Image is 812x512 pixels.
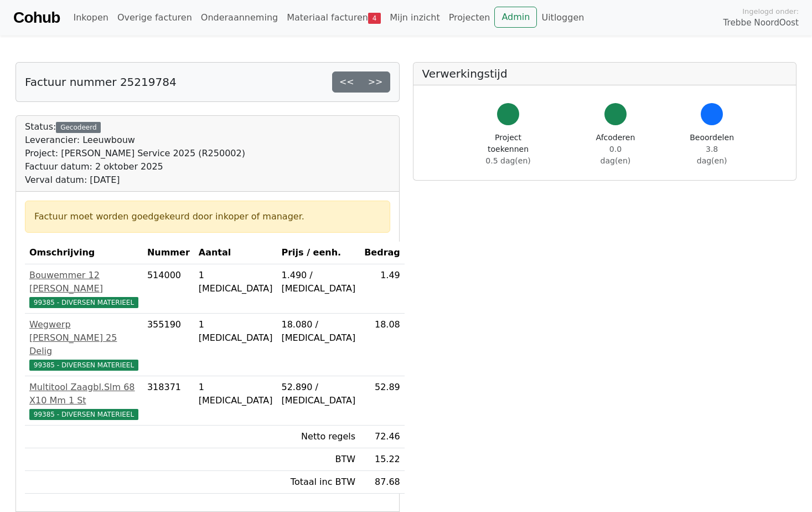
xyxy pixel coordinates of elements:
[29,269,138,295] div: Bouwemmer 12 [PERSON_NAME]
[475,132,541,167] div: Project toekennen
[360,314,405,376] td: 18.08
[360,426,405,448] td: 72.46
[360,264,405,314] td: 1.49
[25,134,245,147] div: Leverancier: Leeuwbouw
[281,318,355,345] div: 18.080 / [MEDICAL_DATA]
[199,269,273,295] div: 1 [MEDICAL_DATA]
[385,7,444,29] a: Mijn inzicht
[594,132,637,167] div: Afcoderen
[360,376,405,426] td: 52.89
[196,7,282,29] a: Onderaanneming
[277,471,360,494] td: Totaal inc BTW
[56,122,101,133] div: Gecodeerd
[361,71,390,93] a: >>
[69,7,112,29] a: Inkopen
[29,409,138,420] span: 99385 - DIVERSEN MATERIEEL
[25,120,245,187] div: Status:
[485,156,530,165] span: 0.5 dag(en)
[13,4,60,31] a: Cohub
[742,6,799,17] span: Ingelogd onder:
[29,381,138,421] a: Multitool Zaagbl.Slm 68 X10 Mm 1 St99385 - DIVERSEN MATERIEEL
[25,147,245,160] div: Project: [PERSON_NAME] Service 2025 (R250002)
[281,381,355,407] div: 52.890 / [MEDICAL_DATA]
[422,67,788,80] h5: Verwerkingstijd
[194,242,277,264] th: Aantal
[360,471,405,494] td: 87.68
[281,269,355,295] div: 1.490 / [MEDICAL_DATA]
[690,132,734,167] div: Beoordelen
[277,426,360,448] td: Netto regels
[199,318,273,345] div: 1 [MEDICAL_DATA]
[143,314,194,376] td: 355190
[25,75,177,89] h5: Factuur nummer 25219784
[494,7,537,28] a: Admin
[723,17,799,29] span: Trebbe NoordOost
[29,381,138,407] div: Multitool Zaagbl.Slm 68 X10 Mm 1 St
[332,71,361,93] a: <<
[143,264,194,314] td: 514000
[34,210,381,223] div: Factuur moet worden goedgekeurd door inkoper of manager.
[29,360,138,371] span: 99385 - DIVERSEN MATERIEEL
[113,7,196,29] a: Overige facturen
[25,242,143,264] th: Omschrijving
[444,7,495,29] a: Projecten
[25,173,245,187] div: Verval datum: [DATE]
[143,242,194,264] th: Nummer
[25,160,245,173] div: Factuur datum: 2 oktober 2025
[282,7,385,29] a: Materiaal facturen4
[29,297,138,308] span: 99385 - DIVERSEN MATERIEEL
[143,376,194,426] td: 318371
[697,145,727,165] span: 3.8 dag(en)
[537,7,588,29] a: Uitloggen
[277,448,360,471] td: BTW
[29,269,138,309] a: Bouwemmer 12 [PERSON_NAME]99385 - DIVERSEN MATERIEEL
[368,13,381,24] span: 4
[360,448,405,471] td: 15.22
[29,318,138,358] div: Wegwerp [PERSON_NAME] 25 Delig
[199,381,273,407] div: 1 [MEDICAL_DATA]
[360,242,405,264] th: Bedrag
[277,242,360,264] th: Prijs / eenh.
[29,318,138,371] a: Wegwerp [PERSON_NAME] 25 Delig99385 - DIVERSEN MATERIEEL
[601,145,631,165] span: 0.0 dag(en)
